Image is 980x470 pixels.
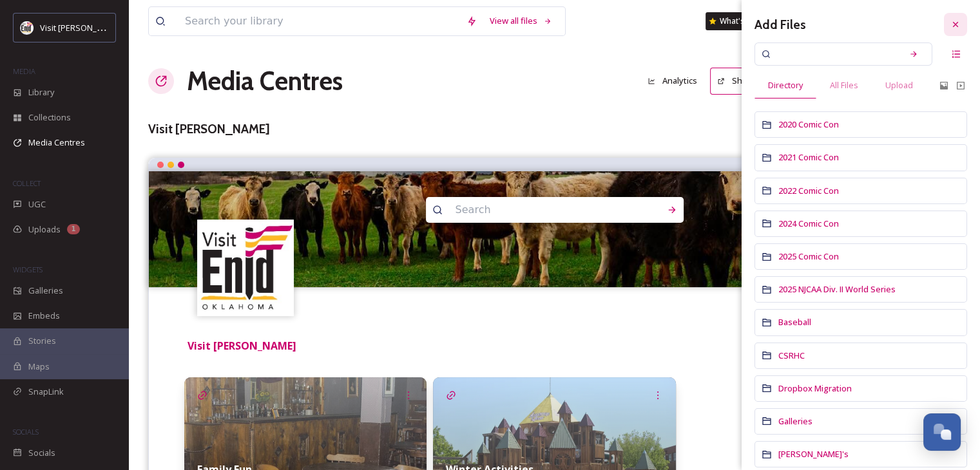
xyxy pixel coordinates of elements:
span: Baseball [778,316,811,328]
img: visitenid_logo.jpeg [199,221,293,314]
span: Galleries [28,285,63,297]
img: visitenid_logo.jpeg [21,21,34,34]
span: Visit [PERSON_NAME] [40,21,122,33]
span: 2020 Comic Con [778,118,839,130]
span: CSRHC [778,350,805,361]
input: Search [449,196,626,224]
button: Analytics [641,68,704,93]
button: Open Chat [923,413,961,451]
span: Directory [768,79,803,91]
span: Socials [28,447,55,459]
span: Upload [885,79,913,91]
div: 1 [67,224,80,234]
a: View all files [483,8,559,33]
span: WIDGETS [13,265,43,274]
span: 2022 Comic Con [778,185,839,196]
span: 2025 Comic Con [778,250,839,262]
span: MEDIA [13,66,35,76]
span: All Files [830,79,858,91]
span: Collections [28,111,71,124]
a: Media Centres [187,62,343,100]
span: Stories [28,335,56,347]
strong: Visit [PERSON_NAME] [187,339,296,353]
span: COLLECT [13,178,41,188]
span: Uploads [28,223,61,236]
input: Search your library [178,7,460,35]
span: Media Centres [28,136,85,149]
span: [PERSON_NAME]'s [778,448,849,460]
span: 2024 Comic Con [778,218,839,229]
h3: Visit [PERSON_NAME] [148,120,961,138]
a: Analytics [641,68,710,93]
img: patrickwineimages_03082024_0.jpg [149,171,960,287]
button: Share [710,68,762,94]
h3: Add Files [754,15,806,34]
span: Galleries [778,415,812,427]
span: UGC [28,198,46,211]
span: Embeds [28,310,60,322]
span: Library [28,86,54,99]
span: 2025 NJCAA Div. II World Series [778,283,896,295]
a: What's New [706,12,770,30]
span: SOCIALS [13,427,39,437]
span: 2021 Comic Con [778,151,839,163]
span: Dropbox Migration [778,382,852,394]
span: SnapLink [28,386,64,398]
span: Maps [28,361,50,373]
